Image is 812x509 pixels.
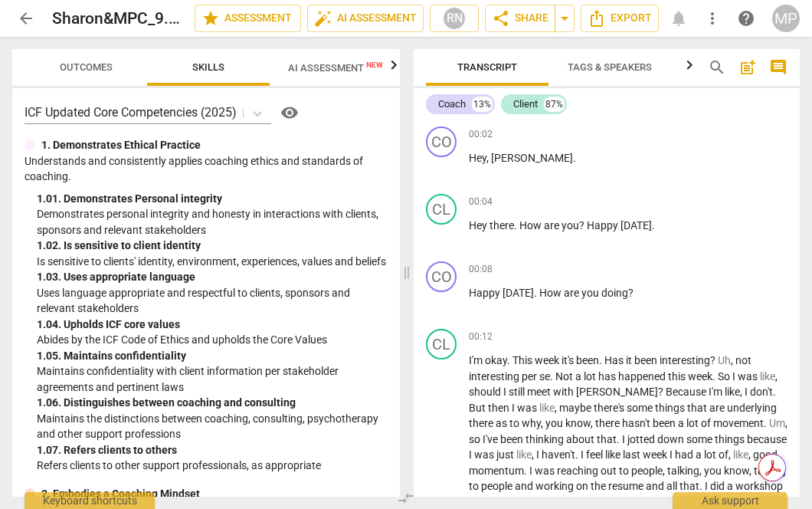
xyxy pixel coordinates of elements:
button: Assessment [195,5,301,32]
span: you [562,219,579,232]
div: 1. 07. Refers clients to others [37,442,388,458]
span: . [534,287,539,299]
span: I'm [709,386,725,398]
span: momentum [469,465,524,477]
span: Happy [469,287,503,299]
p: Understands and consistently applies coaching ethics and standards of coaching. [25,153,388,185]
div: 1. 06. Distinguishes between coaching and consulting [37,395,388,411]
span: [PERSON_NAME] [491,152,573,164]
span: it [626,354,634,366]
div: 87% [544,97,565,112]
span: workshop [735,480,783,492]
span: to [619,465,631,477]
div: Change speaker [426,261,457,292]
button: Share [485,5,555,32]
span: down [657,433,686,445]
span: , [740,386,745,398]
span: then [488,402,512,414]
span: been [576,354,599,366]
span: not [735,354,751,366]
button: AI Assessment [307,5,424,32]
p: Demonstrates personal integrity and honesty in interactions with clients, sponsors and relevant s... [37,206,388,238]
span: it's [562,354,576,366]
span: , [748,448,753,461]
span: jotted [627,433,657,445]
p: 1. Demonstrates Ethical Practice [41,137,201,153]
span: . [764,417,769,429]
span: 00:08 [469,263,493,276]
span: was [535,465,557,477]
span: How [519,219,544,232]
span: . [599,354,604,366]
span: I [529,465,535,477]
span: don't [750,386,773,398]
span: I'm [469,354,485,366]
span: , [663,465,667,477]
span: . [514,219,519,232]
span: why [522,417,541,429]
span: haven't [542,448,575,461]
h2: Sharon&MPC_9.19 [52,9,182,28]
span: Transcript [457,61,517,73]
div: Client [513,97,538,112]
span: people [481,480,515,492]
span: there's [594,402,627,414]
span: star [201,9,220,28]
span: week [535,354,562,366]
span: was [738,370,760,383]
button: Search [705,55,729,80]
span: , [699,465,704,477]
div: RN [443,7,466,30]
span: that [597,433,617,445]
div: Change speaker [426,329,457,360]
span: I [705,480,710,492]
span: last [623,448,643,461]
span: so [469,433,483,445]
span: auto_fix_high [314,9,332,28]
span: maybe [559,402,594,414]
span: week [542,496,569,508]
span: , [749,465,754,477]
span: are [564,287,581,299]
div: 1. 01. Demonstrates Personal integrity [37,191,388,207]
span: was [474,448,496,461]
span: week [489,496,513,508]
div: Keyboard shortcuts [25,492,155,509]
span: visibility [280,103,299,122]
span: some [686,433,715,445]
span: Not [555,370,575,383]
span: I [512,402,517,414]
p: ICF Updated Core Competencies (2025) [25,103,237,121]
span: things [715,433,747,445]
p: Refers clients to other support professionals, as appropriate [37,458,388,474]
span: arrow_back [17,9,35,28]
span: been [634,354,660,366]
button: RN [430,5,479,32]
div: 1. 05. Maintains confidentiality [37,348,388,364]
span: I [581,448,586,461]
span: the [591,480,608,492]
span: interesting [469,370,522,383]
span: are [544,219,562,232]
p: 2. Embodies a Coaching Mindset [41,486,200,502]
span: know [565,417,591,429]
span: ? [710,354,718,366]
span: . [524,465,529,477]
span: [PERSON_NAME] [576,386,658,398]
span: , [775,370,778,383]
span: things [655,402,687,414]
span: Assessment [201,9,294,28]
span: . [507,354,512,366]
span: thinking [526,433,566,445]
span: week [643,448,670,461]
span: you [581,287,601,299]
span: help [737,9,755,28]
span: 00:12 [469,330,493,343]
span: . [513,496,519,508]
span: lot [686,417,701,429]
span: . [699,480,705,492]
span: did [710,480,727,492]
span: last [469,496,489,508]
span: of [719,448,729,461]
span: I [536,448,542,461]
